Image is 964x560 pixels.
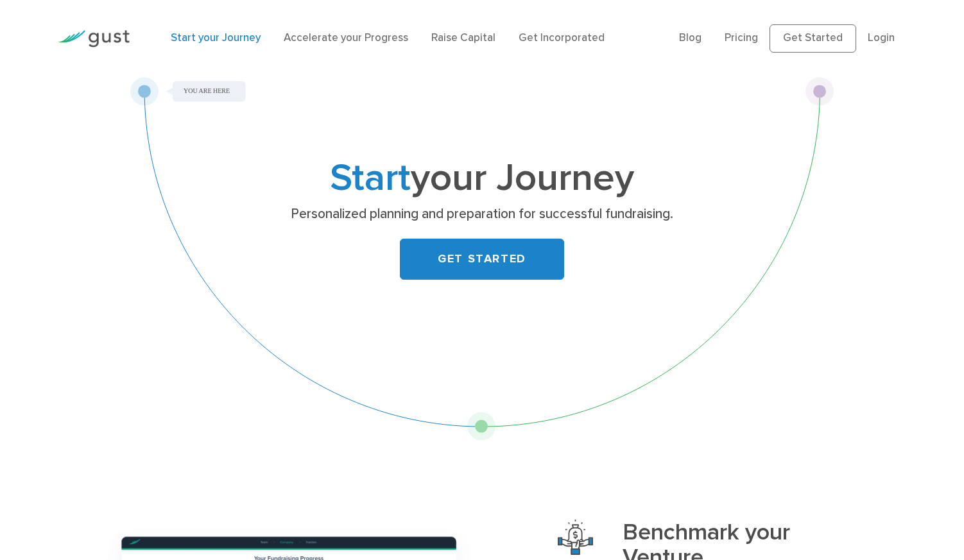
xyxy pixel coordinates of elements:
[284,31,408,44] a: Accelerate your Progress
[228,161,736,196] h1: your Journey
[519,31,605,44] a: Get Incorporated
[725,31,758,44] a: Pricing
[58,30,130,47] img: Gust Logo
[770,24,856,53] a: Get Started
[679,31,701,44] a: Blog
[330,155,411,201] span: Start
[558,520,593,555] img: Benchmark Your Venture
[431,31,495,44] a: Raise Capital
[171,31,261,44] a: Start your Journey
[400,239,564,280] a: GET STARTED
[868,31,895,44] a: Login
[234,205,731,223] p: Personalized planning and preparation for successful fundraising.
